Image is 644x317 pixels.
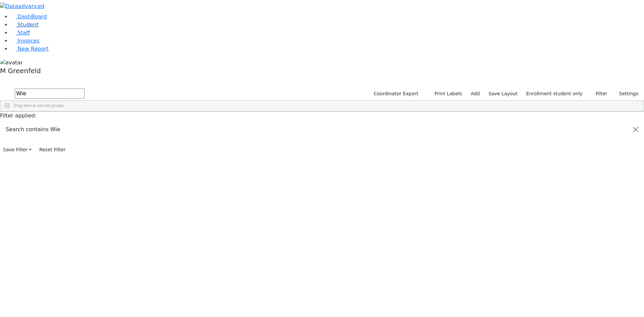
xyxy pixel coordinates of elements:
span: DashBoard [17,13,47,20]
button: Reset Filter [36,145,68,155]
input: Search [15,89,85,99]
button: Settings [610,89,641,99]
button: Close [628,120,644,139]
button: Save Layout [485,89,520,99]
label: Enrollment student only [523,89,586,99]
button: Coordinator Export [369,89,421,99]
button: Filter [587,89,610,99]
a: Student [11,21,39,28]
a: Invoices [11,38,40,44]
button: Print Labels [427,89,465,99]
span: Invoices [17,38,40,44]
span: New Report [17,46,49,52]
a: Staff [11,30,30,36]
a: New Report [11,46,49,52]
span: Staff [17,30,30,36]
a: Add [468,89,483,99]
span: Student [17,21,39,28]
a: DashBoard [11,13,47,20]
span: Drag here to set row groups [14,103,64,108]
